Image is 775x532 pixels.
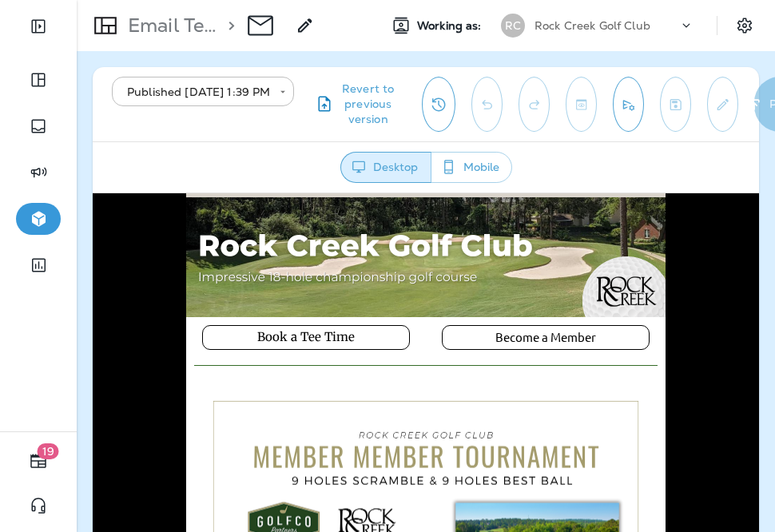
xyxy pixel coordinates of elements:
[350,133,556,156] a: Become a Member
[93,181,573,451] img: 2025 Member Member
[93,4,573,124] img: RC---2024-Email-Header.png
[16,10,61,42] button: Expand Sidebar
[501,14,525,38] div: RC
[535,19,650,32] p: Rock Creek Golf Club
[334,81,403,127] span: Revert to previous version
[307,77,409,132] button: Revert to previous version
[110,133,316,156] a: Book a Tee Time
[422,77,455,132] button: View Changelog
[123,84,268,100] div: Published [DATE] 1:39 PM
[431,152,512,183] button: Mobile
[730,11,759,40] button: Settings
[613,77,644,132] button: Send test email
[221,14,235,38] p: >
[16,445,61,477] button: 19
[121,14,221,38] p: Email Template
[38,443,59,459] span: 19
[417,19,485,33] span: Working as:
[340,152,431,183] button: Desktop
